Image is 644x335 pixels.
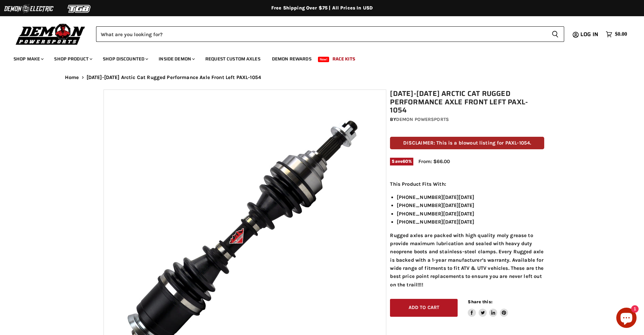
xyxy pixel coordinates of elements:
[318,57,329,62] span: New!
[87,75,261,80] span: [DATE]-[DATE] Arctic Cat Rugged Performance Axle Front Left PAXL-1054
[418,158,450,164] span: From: $66.00
[14,22,88,46] img: Demon Powersports
[200,52,266,66] a: Request Custom Axles
[51,75,593,80] nav: Breadcrumbs
[468,299,492,304] span: Share this:
[390,180,544,289] div: Rugged axles are packed with high quality moly grease to provide maximum lubrication and sealed w...
[397,218,544,226] li: [PHONE_NUMBER][DATE][DATE]
[390,180,544,188] p: This Product Fits With:
[3,2,54,15] img: Demon Electric Logo 2
[327,52,360,66] a: Race Kits
[49,52,96,66] a: Shop Product
[54,2,105,15] img: TGB Logo 2
[51,5,593,11] div: Free Shipping Over $75 | All Prices In USD
[390,89,544,114] h1: [DATE]-[DATE] Arctic Cat Rugged Performance Axle Front Left PAXL-1054
[468,299,508,317] aside: Share this:
[390,299,458,317] button: Add to cart
[267,52,317,66] a: Demon Rewards
[8,49,625,66] ul: Main menu
[615,31,627,37] span: $0.00
[8,52,48,66] a: Shop Make
[65,75,79,80] a: Home
[96,26,564,42] form: Product
[396,117,449,122] a: Demon Powersports
[402,159,408,164] span: 60
[154,52,199,66] a: Inside Demon
[397,193,544,201] li: [PHONE_NUMBER][DATE][DATE]
[96,26,546,42] input: Search
[98,52,152,66] a: Shop Discounted
[390,158,413,165] span: Save %
[390,116,544,123] div: by
[577,31,602,37] a: Log in
[546,26,564,42] button: Search
[614,308,639,330] inbox-online-store-chat: Shopify online store chat
[397,210,544,218] li: [PHONE_NUMBER][DATE][DATE]
[602,29,630,39] a: $0.00
[397,201,544,209] li: [PHONE_NUMBER][DATE][DATE]
[580,30,598,38] span: Log in
[409,305,440,310] span: Add to cart
[390,137,544,149] p: DISCLAIMER: This is a blowout listing for PAXL-1054.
